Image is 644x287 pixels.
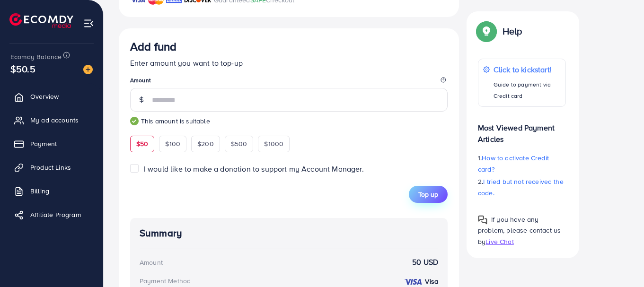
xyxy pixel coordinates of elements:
[7,182,96,200] a: Billing
[485,236,513,246] span: Live Chat
[412,257,438,268] strong: 50 USD
[264,139,283,148] span: $1000
[7,111,96,130] a: My ad accounts
[140,227,438,239] h4: Summary
[7,158,96,177] a: Product Links
[83,18,94,29] img: menu
[9,13,73,28] img: logo
[604,244,637,280] iframe: Chat
[231,139,247,148] span: $500
[478,215,561,246] span: If you have any problem, please contact us by
[140,258,163,267] div: Amount
[10,52,62,61] span: Ecomdy Balance
[478,152,566,175] p: 1.
[503,26,522,37] p: Help
[478,215,487,225] img: Popup guide
[30,163,71,172] span: Product Links
[409,186,448,203] button: Top up
[83,65,93,74] img: image
[130,76,448,88] legend: Amount
[478,176,566,199] p: 2.
[425,277,438,286] strong: Visa
[7,134,96,153] a: Payment
[136,139,148,148] span: $50
[10,62,35,76] span: $50.5
[494,79,561,102] p: Guide to payment via Credit card
[404,278,423,286] img: credit
[140,276,191,286] div: Payment Method
[30,92,59,101] span: Overview
[7,205,96,224] a: Affiliate Program
[418,190,438,199] span: Top up
[197,139,214,148] span: $200
[165,139,180,148] span: $100
[130,40,176,53] h3: Add fund
[30,210,81,219] span: Affiliate Program
[30,139,57,148] span: Payment
[478,114,566,145] p: Most Viewed Payment Articles
[7,87,96,106] a: Overview
[494,64,561,75] p: Click to kickstart!
[478,23,495,40] img: Popup guide
[130,57,448,69] p: Enter amount you want to top-up
[130,116,448,126] small: This amount is suitable
[30,115,79,125] span: My ad accounts
[478,153,549,174] span: How to activate Credit card?
[144,164,364,174] span: I would like to make a donation to support my Account Manager.
[30,186,49,196] span: Billing
[478,177,564,198] span: I tried but not received the code.
[130,117,139,125] img: guide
